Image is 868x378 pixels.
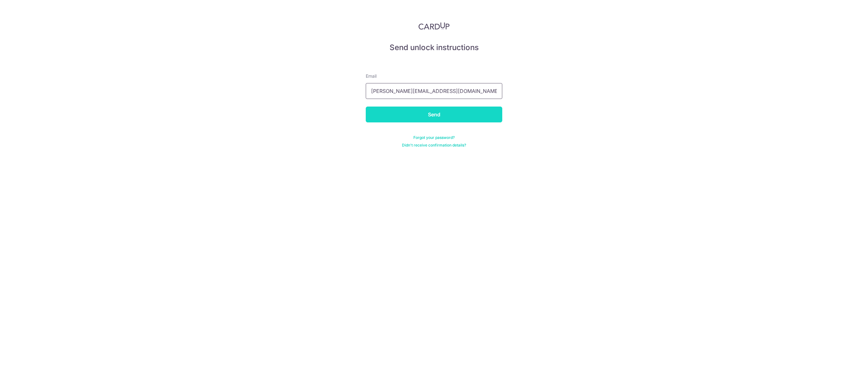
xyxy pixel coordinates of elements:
a: Forgot your password? [413,135,455,140]
img: CardUp Logo [418,22,450,30]
h5: Send unlock instructions [366,42,502,53]
a: Didn't receive confirmation details? [402,143,466,148]
span: translation missing: en.devise.label.Email [366,73,377,79]
input: Send [366,107,502,122]
input: Enter your Email [366,83,502,99]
